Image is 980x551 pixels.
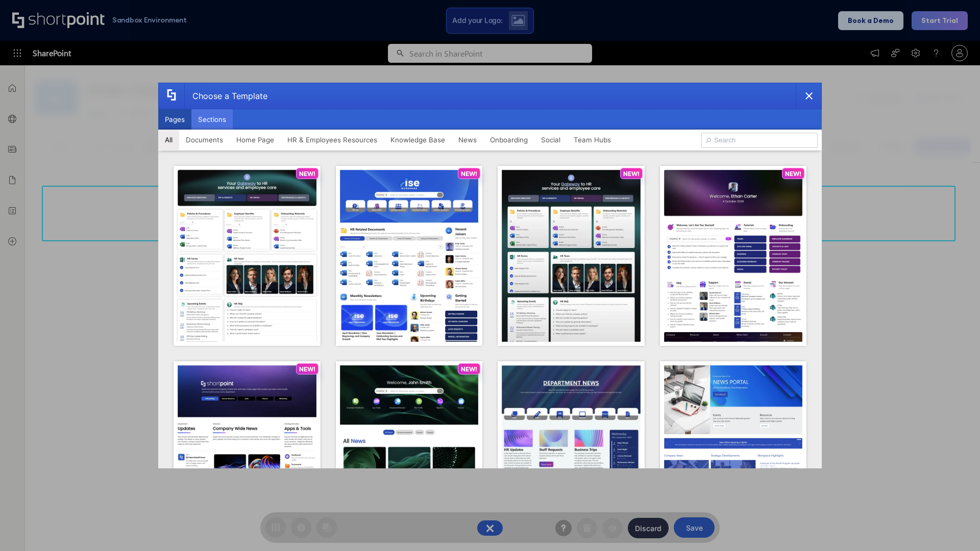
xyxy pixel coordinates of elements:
button: Social [534,130,567,150]
p: NEW! [623,170,640,178]
button: Knowledge Base [384,130,452,150]
input: Search [701,133,818,148]
button: Onboarding [483,130,534,150]
button: News [452,130,483,150]
p: NEW! [299,365,315,373]
button: Documents [179,130,230,150]
button: Team Hubs [567,130,618,150]
button: Home Page [230,130,281,150]
button: All [158,130,179,150]
p: NEW! [785,170,801,178]
iframe: Chat Widget [929,502,980,551]
p: NEW! [461,365,477,373]
div: template selector [158,83,822,468]
button: Sections [191,109,233,130]
div: Choose a Template [184,83,267,109]
p: NEW! [299,170,315,178]
button: HR & Employees Resources [281,130,384,150]
button: Pages [158,109,191,130]
p: NEW! [461,170,477,178]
